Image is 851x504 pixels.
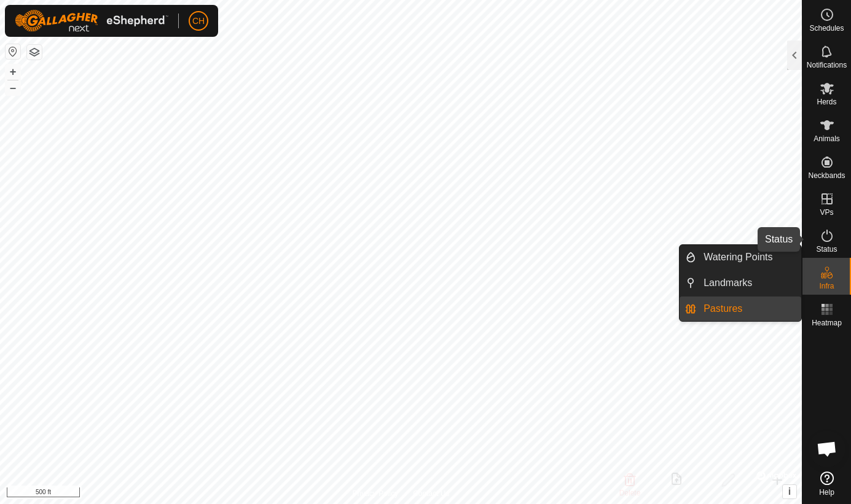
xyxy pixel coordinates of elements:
[816,246,837,253] span: Status
[680,271,801,295] li: Landmarks
[413,488,449,499] a: Contact Us
[788,486,791,497] span: i
[817,98,836,106] span: Herds
[6,64,20,79] button: +
[192,15,205,28] span: CH
[6,80,20,95] button: –
[783,485,796,498] button: i
[704,250,772,265] span: Watering Points
[696,245,801,269] a: Watering Points
[680,245,801,269] li: Watering Points
[704,301,742,316] span: Pastures
[27,45,42,60] button: Map Layers
[814,135,840,142] span: Animals
[802,467,851,501] a: Help
[807,61,847,69] span: Notifications
[696,271,801,295] a: Landmarks
[809,430,845,467] div: Open chat
[6,44,20,59] button: Reset Map
[704,276,752,290] span: Landmarks
[812,319,842,327] span: Heatmap
[819,489,834,496] span: Help
[820,209,833,216] span: VPs
[809,25,844,32] span: Schedules
[680,297,801,321] li: Pastures
[696,297,801,321] a: Pastures
[819,282,834,290] span: Infra
[808,172,845,179] span: Neckbands
[352,488,398,499] a: Privacy Policy
[15,10,168,32] img: Gallagher Logo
